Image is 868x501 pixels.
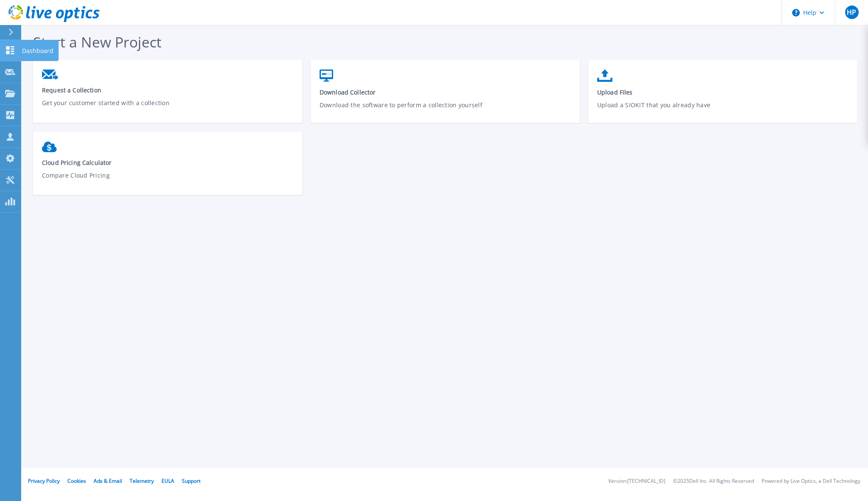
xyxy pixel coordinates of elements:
a: Cookies [67,477,86,484]
a: Cloud Pricing CalculatorCompare Cloud Pricing [33,137,302,197]
a: Download CollectorDownload the software to perform a collection yourself [311,65,580,126]
li: Version: [TECHNICAL_ID] [608,479,665,484]
a: Request a CollectionGet your customer started with a collection [33,65,302,124]
a: Telemetry [130,477,154,484]
a: Upload FilesUpload a SIOKIT that you already have [588,65,857,126]
li: © 2025 Dell Inc. All Rights Reserved [673,479,754,484]
span: Cloud Pricing Calculator [42,159,294,167]
a: Support [182,477,200,484]
span: Download Collector [320,88,571,96]
a: Ads & Email [94,477,122,484]
span: Start a New Project [33,32,161,52]
p: Compare Cloud Pricing [42,171,294,190]
a: EULA [161,477,174,484]
p: Upload a SIOKIT that you already have [597,100,849,120]
a: Privacy Policy [28,477,60,484]
p: Dashboard [22,40,53,62]
li: Powered by Live Optics, a Dell Technology [762,479,860,484]
p: Get your customer started with a collection [42,98,294,118]
p: Download the software to perform a collection yourself [320,100,571,120]
span: Upload Files [597,88,849,96]
span: HP [847,9,856,16]
span: Request a Collection [42,86,294,94]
